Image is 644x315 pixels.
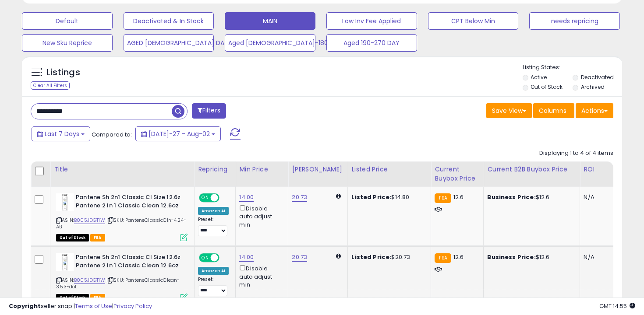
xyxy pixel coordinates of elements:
div: Current B2B Buybox Price [487,165,576,174]
button: Default [22,12,113,30]
div: N/A [584,193,612,201]
a: Terms of Use [75,302,112,310]
b: Business Price: [487,193,535,201]
h5: Listings [46,66,80,79]
a: 14.00 [239,253,254,262]
button: needs repricing [529,12,620,30]
span: FBA [90,234,105,241]
div: Repricing [198,165,232,174]
span: Compared to: [92,130,132,139]
b: Listed Price: [351,253,391,261]
button: AGED [DEMOGRAPHIC_DATA] DAY [124,34,214,52]
a: B005JDGT1W [74,276,105,284]
span: OFF [218,194,232,202]
button: New Sku Reprice [22,34,113,52]
button: Save View [486,103,532,118]
button: Columns [533,103,574,118]
div: Disable auto adjust min [239,263,281,289]
span: [DATE]-27 - Aug-02 [149,129,210,138]
div: Amazon AI [198,267,229,275]
div: Listed Price [351,165,427,174]
div: [PERSON_NAME] [292,165,344,174]
p: Listing States: [523,63,623,72]
button: Aged 190-270 DAY [326,34,417,52]
span: ON [200,194,211,202]
b: Pantene Sh 2n1 Classic Cl Size 12.6z Pantene 2 In 1 Classic Clean 12.6oz [76,253,182,272]
span: Last 7 Days [45,129,79,138]
label: Active [531,73,547,81]
a: 14.00 [239,193,254,202]
small: FBA [435,193,451,203]
label: Archived [581,83,605,91]
button: MAIN [225,12,315,30]
div: $12.6 [487,253,573,261]
div: Min Price [239,165,284,174]
div: Preset: [198,276,229,296]
span: 12.6 [453,193,464,201]
span: 12.6 [453,253,464,261]
a: 20.73 [292,193,307,202]
span: OFF [218,254,232,262]
img: 31bYB+lUTUL._SL40_.jpg [56,193,74,211]
div: Clear All Filters [31,81,70,90]
span: Columns [539,106,566,115]
span: 2025-08-10 14:55 GMT [599,302,635,310]
div: Amazon AI [198,207,229,215]
span: ON [200,254,211,262]
button: Filters [192,103,226,119]
div: N/A [584,253,612,261]
label: Out of Stock [531,83,563,91]
label: Deactivated [581,73,614,81]
div: ROI [584,165,616,174]
a: Privacy Policy [113,302,152,310]
button: Low Inv Fee Applied [326,12,417,30]
div: Displaying 1 to 4 of 4 items [539,149,613,157]
button: Aged [DEMOGRAPHIC_DATA]-180 DAY [225,34,315,52]
div: $14.80 [351,193,424,201]
b: Business Price: [487,253,535,261]
span: | SKU: PanteneClassicClean-3.53-dot [56,276,180,290]
span: All listings that are currently out of stock and unavailable for purchase on Amazon [56,234,89,241]
span: | SKU: PanteneClassicCln-4.24-AB [56,217,186,230]
strong: Copyright [9,302,41,310]
a: B005JDGT1W [74,217,105,224]
div: Title [54,165,191,174]
div: ASIN: [56,253,188,300]
div: $12.6 [487,193,573,201]
div: Disable auto adjust min [239,203,281,229]
div: Preset: [198,217,229,236]
small: FBA [435,253,451,263]
div: seller snap | | [9,302,152,311]
button: Actions [576,103,613,118]
b: Listed Price: [351,193,391,201]
button: CPT Below Min [428,12,519,30]
img: 31bYB+lUTUL._SL40_.jpg [56,253,74,271]
b: Pantene Sh 2n1 Classic Cl Size 12.6z Pantene 2 In 1 Classic Clean 12.6oz [76,193,182,212]
button: [DATE]-27 - Aug-02 [135,126,221,141]
button: Deactivated & In Stock [124,12,214,30]
a: 20.73 [292,253,307,262]
button: Last 7 Days [32,126,90,141]
div: Current Buybox Price [435,165,480,183]
div: ASIN: [56,193,188,240]
div: $20.73 [351,253,424,261]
